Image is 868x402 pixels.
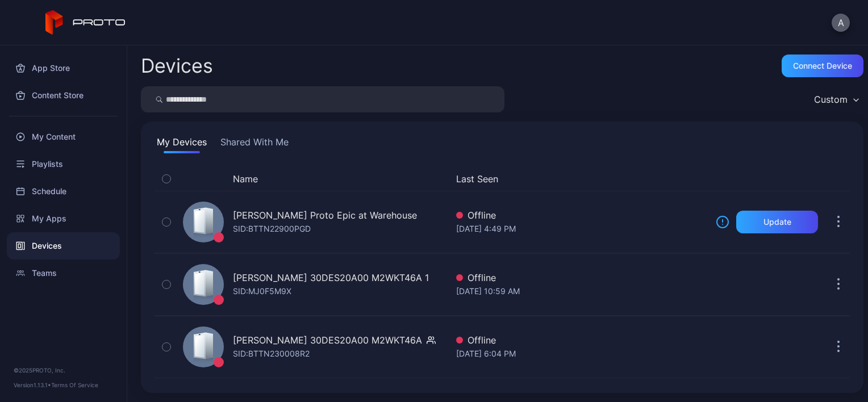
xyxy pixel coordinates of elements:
[7,123,120,150] a: My Content
[233,172,258,186] button: Name
[233,271,429,284] div: [PERSON_NAME] 30DES20A00 M2WKT46A 1
[233,284,291,298] div: SID: MJ0F5M9X
[793,61,852,70] div: Connect device
[827,172,850,186] div: Options
[456,333,707,347] div: Offline
[7,55,120,82] a: App Store
[7,259,120,287] a: Teams
[7,150,120,178] a: Playlists
[233,208,417,222] div: [PERSON_NAME] Proto Epic at Warehouse
[456,347,707,361] div: [DATE] 6:04 PM
[7,82,120,109] a: Content Store
[814,94,848,105] div: Custom
[456,284,707,298] div: [DATE] 10:59 AM
[456,271,707,284] div: Offline
[456,208,707,222] div: Offline
[7,232,120,259] a: Devices
[233,347,310,361] div: SID: BTTN230008R2
[218,135,291,153] button: Shared With Me
[456,172,702,186] button: Last Seen
[14,366,113,375] div: © 2025 PROTO, Inc.
[763,217,791,227] div: Update
[456,222,707,236] div: [DATE] 4:49 PM
[7,178,120,205] a: Schedule
[736,211,818,233] button: Update
[7,205,120,232] a: My Apps
[233,222,311,236] div: SID: BTTN22900PGD
[711,172,813,186] div: Update Device
[141,56,213,76] h2: Devices
[51,382,98,388] a: Terms Of Service
[155,135,209,153] button: My Devices
[808,86,863,112] button: Custom
[233,333,422,347] div: [PERSON_NAME] 30DES20A00 M2WKT46A
[14,382,51,388] span: Version 1.13.1 •
[832,14,850,32] button: A
[782,55,863,77] button: Connect device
